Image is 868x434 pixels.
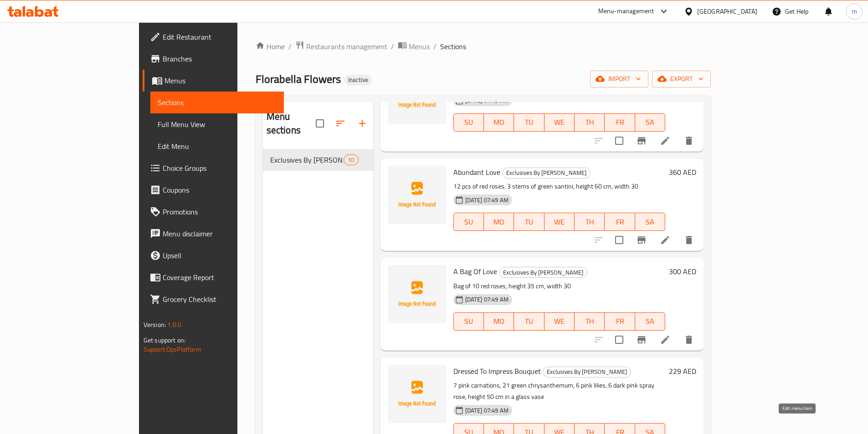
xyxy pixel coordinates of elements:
[503,168,590,178] span: Exclusives By [PERSON_NAME]
[388,166,446,224] img: Abundant Love
[852,6,857,16] span: m
[631,329,652,351] button: Branch-specific-item
[391,41,394,52] li: /
[453,364,541,378] span: Dressed To Impress Bouquet
[462,295,512,304] span: [DATE] 07:49 AM
[578,116,601,129] span: TH
[639,116,662,129] span: SA
[164,75,277,86] span: Menus
[288,41,292,52] li: /
[678,329,700,351] button: delete
[143,201,284,223] a: Promotions
[150,113,284,135] a: Full Menu View
[158,119,277,130] span: Full Menu View
[158,141,277,152] span: Edit Menu
[143,48,284,70] a: Branches
[499,267,587,278] span: Exclusives By [PERSON_NAME]
[669,365,696,378] h6: 229 AED
[409,41,430,52] span: Menus
[306,41,387,52] span: Restaurants management
[514,113,544,132] button: TU
[462,406,512,415] span: [DATE] 07:49 AM
[488,215,510,229] span: MO
[605,312,635,331] button: FR
[659,73,704,85] span: export
[605,113,635,132] button: FR
[488,116,510,129] span: MO
[518,315,540,328] span: TU
[144,343,201,355] a: Support.OpsPlatform
[514,312,544,331] button: TU
[610,131,629,150] span: Select to update
[453,312,484,331] button: SU
[270,154,344,165] span: Exclusives By [PERSON_NAME]
[544,312,575,331] button: WE
[453,181,666,192] p: 12 pcs of red roses. 3 stems of green santini, height 60 cm, width 30
[660,235,671,245] a: Edit menu item
[143,157,284,179] a: Choice Groups
[163,272,277,283] span: Coverage Report
[143,70,284,92] a: Menus
[163,294,277,305] span: Grocery Checklist
[544,113,575,132] button: WE
[631,229,652,251] button: Branch-specific-item
[608,315,631,328] span: FR
[669,166,696,179] h6: 360 AED
[639,315,662,328] span: SA
[598,6,654,17] div: Menu-management
[660,135,671,146] a: Edit menu item
[433,41,437,52] li: /
[143,26,284,48] a: Edit Restaurant
[457,315,480,328] span: SU
[484,312,514,331] button: MO
[256,69,341,89] span: Florabella Flowers
[256,41,711,52] nav: breadcrumb
[502,168,591,179] div: Exclusives By Florabella
[544,213,575,231] button: WE
[344,154,358,165] div: items
[484,113,514,132] button: MO
[163,163,277,174] span: Choice Groups
[163,250,277,261] span: Upsell
[635,213,665,231] button: SA
[578,215,601,229] span: TH
[143,223,284,245] a: Menu disclaimer
[398,41,430,52] a: Menus
[597,73,641,85] span: import
[575,213,605,231] button: TH
[631,130,652,152] button: Branch-specific-item
[150,92,284,113] a: Sections
[608,215,631,229] span: FR
[543,367,631,378] div: Exclusives By Florabella
[610,230,629,250] span: Select to update
[270,154,344,165] div: Exclusives By Florabella
[639,215,662,229] span: SA
[548,215,571,229] span: WE
[163,184,277,195] span: Coupons
[610,330,629,349] span: Select to update
[329,112,351,134] span: Sort sections
[453,265,497,278] span: A Bag Of Love
[388,365,446,423] img: Dressed To Impress Bouquet
[263,145,373,174] nav: Menu sections
[167,319,181,331] span: 1.0.0
[697,6,757,16] div: [GEOGRAPHIC_DATA]
[660,334,671,345] a: Edit menu item
[295,41,387,52] a: Restaurants management
[143,179,284,201] a: Coupons
[163,206,277,217] span: Promotions
[388,265,446,323] img: A Bag Of Love
[143,266,284,288] a: Coverage Report
[605,213,635,231] button: FR
[514,213,544,231] button: TU
[678,130,700,152] button: delete
[575,113,605,132] button: TH
[310,114,329,133] span: Select all sections
[150,135,284,157] a: Edit Menu
[548,315,571,328] span: WE
[344,76,372,84] span: Inactive
[669,265,696,278] h6: 300 AED
[344,156,358,164] span: 10
[263,149,373,171] div: Exclusives By [PERSON_NAME]10
[457,116,480,129] span: SU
